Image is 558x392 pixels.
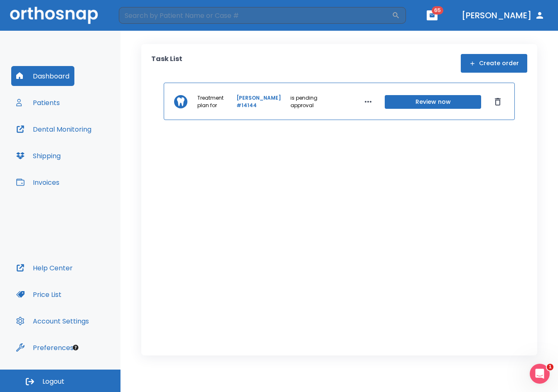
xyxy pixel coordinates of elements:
button: Account Settings [11,311,94,331]
p: Treatment plan for [197,94,235,109]
button: Shipping [11,146,66,166]
input: Search by Patient Name or Case # [119,7,392,24]
iframe: Intercom live chat [530,364,550,384]
button: Help Center [11,258,78,278]
span: 65 [432,6,443,15]
div: Tooltip anchor [72,344,79,351]
button: Dental Monitoring [11,119,96,139]
p: Task List [151,54,182,73]
button: Dismiss [491,95,504,108]
p: is pending approval [290,94,332,109]
button: Review now [385,95,481,109]
button: Patients [11,93,65,113]
button: Preferences [11,338,79,358]
button: Invoices [11,172,64,192]
span: 1 [547,364,553,370]
img: Orthosnap [10,7,98,24]
button: [PERSON_NAME] [458,8,548,23]
button: Dashboard [11,66,74,86]
span: Logout [42,377,64,386]
button: Create order [461,54,527,73]
a: [PERSON_NAME] #14144 [236,94,289,109]
button: Price List [11,284,66,304]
